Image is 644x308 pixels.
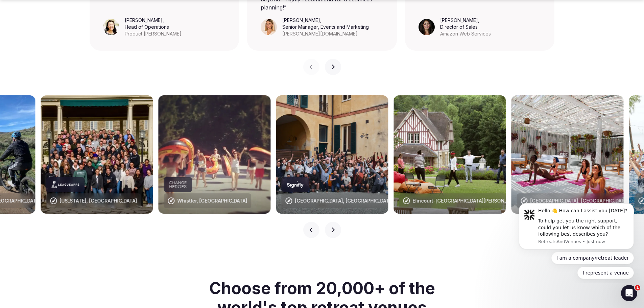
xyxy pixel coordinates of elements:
img: Leeann Trang [103,19,119,35]
svg: LeagueApps company logo [51,181,79,188]
img: Alentejo, Portugal [276,95,388,214]
div: Whistler, [GEOGRAPHIC_DATA] [177,197,247,204]
figcaption: , [282,17,369,37]
cite: [PERSON_NAME] [125,17,163,23]
cite: [PERSON_NAME] [282,17,320,23]
iframe: Intercom live chat [621,285,637,301]
div: [US_STATE], [GEOGRAPHIC_DATA] [59,197,137,204]
div: Amazon Web Services [440,30,491,37]
span: 1 [635,285,640,290]
img: New York, USA [41,95,153,214]
div: Director of Sales [440,24,491,30]
iframe: Intercom notifications message [509,197,644,283]
figcaption: , [440,17,491,37]
img: Sonia Singh [419,19,435,35]
img: Elincourt-Sainte-Marguerite, France [393,95,506,214]
div: [PERSON_NAME][DOMAIN_NAME] [282,30,369,37]
img: Triana Jewell-Lujan [261,19,277,35]
cite: [PERSON_NAME] [440,17,478,23]
svg: Signify company logo [287,181,304,188]
img: Whistler, Canada [158,95,270,214]
div: Head of Operations [125,24,182,30]
img: Puerto Viejo, Costa Rica [511,95,623,214]
div: Product [PERSON_NAME] [125,30,182,37]
div: Elincourt-[GEOGRAPHIC_DATA][PERSON_NAME], [GEOGRAPHIC_DATA] [412,197,573,204]
figcaption: , [125,17,182,37]
div: Senior Manager, Events and Marketing [282,24,369,30]
div: [GEOGRAPHIC_DATA], [GEOGRAPHIC_DATA] [295,197,393,204]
